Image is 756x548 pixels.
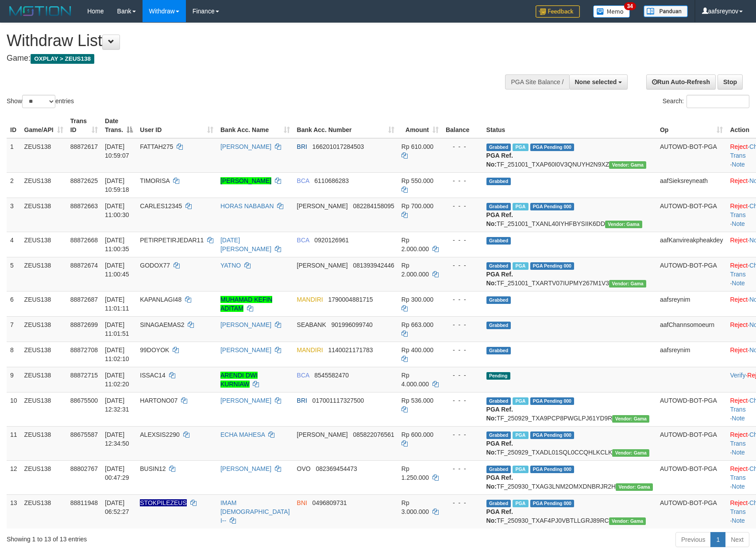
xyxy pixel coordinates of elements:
a: IMAM [DEMOGRAPHIC_DATA] I-- [220,499,290,524]
span: SEABANK [297,321,326,328]
span: Copy 8545582470 to clipboard [314,372,349,379]
span: 88872687 [70,296,98,303]
a: Reject [730,177,748,184]
span: Marked by aafanarl [513,144,528,151]
th: Bank Acc. Number: activate to sort column ascending [293,113,398,138]
span: Copy 1140021171783 to clipboard [328,346,373,354]
span: Vendor URL: https://trx31.1velocity.biz [612,449,649,457]
span: Vendor URL: https://trx31.1velocity.biz [609,161,646,169]
span: PGA Pending [530,144,575,151]
a: [PERSON_NAME] [220,143,271,150]
span: Rp 550.000 [401,177,433,184]
td: 1 [7,138,21,173]
td: ZEUS138 [21,392,67,426]
label: Search: [663,95,749,108]
a: Note [732,449,745,456]
span: Rp 300.000 [401,296,433,303]
td: aafKanvireakpheakdey [656,232,726,257]
span: SINAGAEMAS2 [140,321,184,328]
b: PGA Ref. No: [486,152,513,168]
td: ZEUS138 [21,426,67,460]
span: Marked by aafsreyleap [513,466,528,473]
span: 88872617 [70,143,98,150]
span: 88872699 [70,321,98,328]
span: ISSAC14 [140,372,166,379]
span: Vendor URL: https://trx31.1velocity.biz [609,517,646,525]
span: CARLES12345 [140,202,182,210]
td: AUTOWD-BOT-PGA [656,426,726,460]
span: Rp 663.000 [401,321,433,328]
span: [DATE] 11:00:30 [105,202,129,218]
a: Reject [730,465,748,472]
span: Nama rekening ada tanda titik/strip, harap diedit [140,499,187,506]
span: Rp 600.000 [401,431,433,438]
td: 5 [7,257,21,291]
span: OVO [297,465,311,472]
a: Reject [730,237,748,244]
img: MOTION_logo.png [7,4,74,18]
span: 88675500 [70,397,98,404]
b: PGA Ref. No: [486,474,513,490]
td: AUTOWD-BOT-PGA [656,392,726,426]
span: [DATE] 11:02:20 [105,372,129,388]
span: ALEXSIS2290 [140,431,180,438]
td: ZEUS138 [21,198,67,232]
span: 88872668 [70,237,98,244]
th: Game/API: activate to sort column ascending [21,113,67,138]
span: Marked by aaftrukkakada [513,397,528,405]
span: Rp 3.000.000 [401,499,429,515]
a: [PERSON_NAME] [220,177,271,184]
img: Button%20Memo.svg [593,5,630,18]
span: Grabbed [486,347,511,354]
td: 10 [7,392,21,426]
span: PGA Pending [530,500,575,507]
span: Grabbed [486,431,511,439]
a: Reject [730,296,748,303]
span: BCA [297,177,309,184]
a: 1 [710,532,725,547]
span: 88872715 [70,372,98,379]
td: 9 [7,367,21,392]
td: AUTOWD-BOT-PGA [656,138,726,173]
div: - - - [446,142,479,151]
a: Note [732,483,745,490]
span: Copy 166201017284503 to clipboard [312,143,364,150]
a: Reject [730,346,748,354]
a: [PERSON_NAME] [220,321,271,328]
span: [PERSON_NAME] [297,262,348,269]
a: Note [732,161,745,168]
span: Copy 085822076561 to clipboard [353,431,394,438]
span: Grabbed [486,397,511,405]
b: PGA Ref. No: [486,211,513,227]
td: ZEUS138 [21,342,67,367]
span: 88872625 [70,177,98,184]
a: Next [725,532,749,547]
span: Copy 0920126961 to clipboard [314,237,349,244]
span: Copy 082284158095 to clipboard [353,202,394,210]
td: ZEUS138 [21,138,67,173]
span: Marked by aafanarl [513,203,528,210]
span: Copy 081393942446 to clipboard [353,262,394,269]
a: [PERSON_NAME] [220,465,271,472]
span: BNI [297,499,307,506]
span: 88872674 [70,262,98,269]
div: - - - [446,464,479,473]
a: Note [732,517,745,524]
span: FATTAH275 [140,143,173,150]
a: ECHA MAHESA [220,431,265,438]
span: Marked by aafpengsreynich [513,431,528,439]
span: BRI [297,397,307,404]
span: HARTONO07 [140,397,177,404]
img: Feedback.jpg [536,5,580,18]
span: Vendor URL: https://trx31.1velocity.biz [609,280,646,288]
td: 6 [7,291,21,316]
h1: Withdraw List [7,32,495,50]
span: Grabbed [486,500,511,507]
td: AUTOWD-BOT-PGA [656,460,726,494]
span: 88675587 [70,431,98,438]
td: 13 [7,494,21,529]
a: Stop [717,74,743,89]
span: Vendor URL: https://trx31.1velocity.biz [605,221,642,228]
span: 99DOYOK [140,346,169,354]
a: MUHAMAD KEFIN ADITAM [220,296,272,312]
